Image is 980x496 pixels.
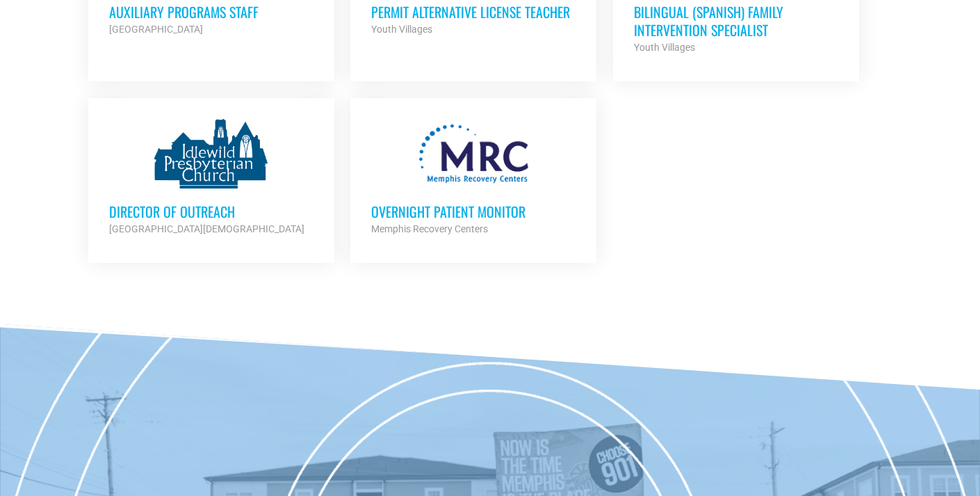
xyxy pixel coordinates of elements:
[109,24,203,35] strong: [GEOGRAPHIC_DATA]
[634,42,695,53] strong: Youth Villages
[634,3,838,39] h3: Bilingual (Spanish) Family Intervention Specialist
[109,3,313,21] h3: Auxiliary Programs Staff
[109,202,313,221] h3: Director of Outreach
[109,223,304,234] strong: [GEOGRAPHIC_DATA][DEMOGRAPHIC_DATA]
[371,3,575,21] h3: Permit Alternative License Teacher
[371,202,575,221] h3: Overnight Patient Monitor
[371,24,432,35] strong: Youth Villages
[350,98,596,258] a: Overnight Patient Monitor Memphis Recovery Centers
[371,223,488,234] strong: Memphis Recovery Centers
[88,98,334,258] a: Director of Outreach [GEOGRAPHIC_DATA][DEMOGRAPHIC_DATA]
